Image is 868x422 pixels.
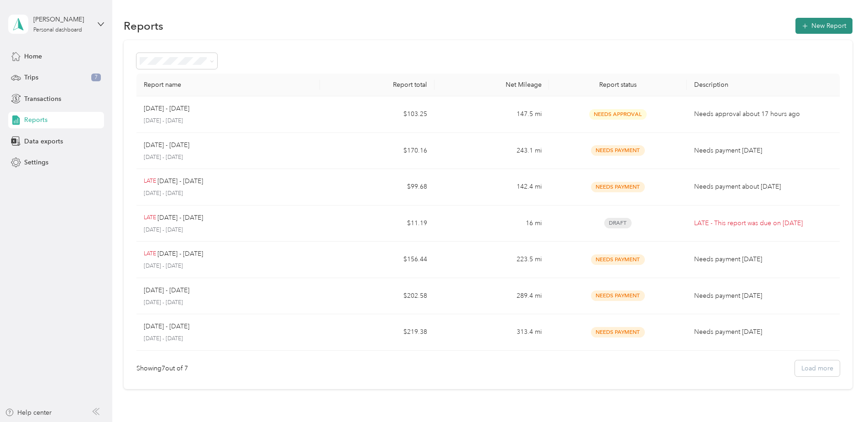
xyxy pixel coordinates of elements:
td: $219.38 [320,314,434,351]
p: [DATE] - [DATE] [144,335,313,343]
p: [DATE] - [DATE] [144,285,189,295]
p: [DATE] - [DATE] [144,262,313,270]
p: [DATE] - [DATE] [144,299,313,307]
p: [DATE] - [DATE] [144,117,313,125]
span: Home [24,52,42,61]
div: Report status [556,81,679,89]
td: $202.58 [320,278,434,315]
p: [DATE] - [DATE] [144,226,313,234]
span: Transactions [24,94,61,104]
button: New Report [795,18,852,34]
p: [DATE] - [DATE] [144,190,313,198]
td: 223.5 mi [434,242,549,278]
th: Report total [320,74,434,96]
td: 16 mi [434,206,549,242]
span: Settings [24,158,48,167]
td: $156.44 [320,242,434,278]
span: Data exports [24,137,63,146]
span: Needs Payment [591,327,645,338]
td: $103.25 [320,96,434,133]
p: Needs payment [DATE] [694,254,832,264]
span: Trips [24,73,38,82]
p: LATE [144,177,156,185]
span: Needs Payment [591,290,645,301]
td: 142.4 mi [434,169,549,206]
p: LATE [144,214,156,222]
p: [DATE] - [DATE] [144,140,189,150]
span: Needs Payment [591,254,645,265]
td: 243.1 mi [434,133,549,169]
div: [PERSON_NAME] [33,15,90,24]
p: Needs payment [DATE] [694,291,832,301]
td: $11.19 [320,206,434,242]
span: Draft [604,218,632,228]
iframe: Everlance-gr Chat Button Frame [817,371,868,422]
td: $99.68 [320,169,434,206]
p: [DATE] - [DATE] [144,153,313,162]
p: LATE - This report was due on [DATE] [694,218,832,228]
p: LATE [144,250,156,258]
p: Needs payment about [DATE] [694,182,832,192]
div: Showing 7 out of 7 [136,364,188,373]
span: Reports [24,115,47,125]
p: [DATE] - [DATE] [144,322,189,332]
span: Needs Payment [591,182,645,192]
h1: Reports [124,21,163,31]
div: Personal dashboard [33,27,82,33]
p: Needs approval about 17 hours ago [694,109,832,119]
span: 7 [91,74,101,82]
p: [DATE] - [DATE] [157,213,203,223]
th: Description [687,74,840,96]
td: 313.4 mi [434,314,549,351]
p: Needs payment [DATE] [694,146,832,156]
td: 289.4 mi [434,278,549,315]
td: $170.16 [320,133,434,169]
button: Help center [5,408,52,417]
p: [DATE] - [DATE] [157,249,203,259]
p: [DATE] - [DATE] [144,104,189,114]
p: [DATE] - [DATE] [157,176,203,186]
span: Needs Payment [591,145,645,156]
p: Needs payment [DATE] [694,327,832,337]
span: Needs Approval [589,109,647,120]
th: Report name [136,74,320,96]
th: Net Mileage [434,74,549,96]
td: 147.5 mi [434,96,549,133]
